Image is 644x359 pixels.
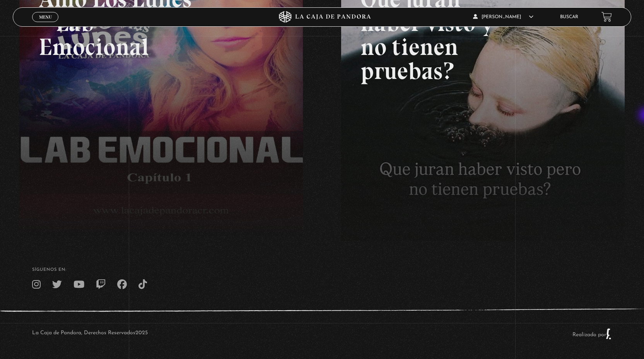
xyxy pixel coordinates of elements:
[601,12,612,22] a: View your shopping cart
[473,15,533,19] span: [PERSON_NAME]
[572,332,612,338] a: Realizado por
[560,15,578,19] a: Buscar
[32,268,612,272] h4: SÍguenos en:
[39,15,52,19] span: Menu
[36,21,55,26] span: Cerrar
[32,328,148,340] p: La Caja de Pandora, Derechos Reservados 2025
